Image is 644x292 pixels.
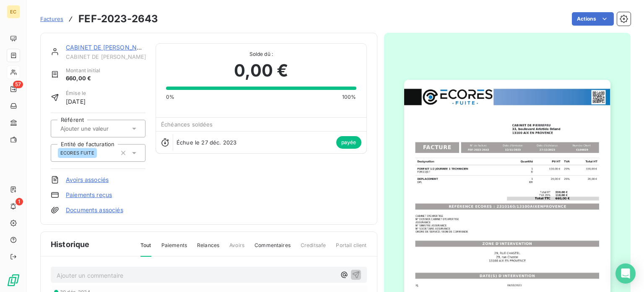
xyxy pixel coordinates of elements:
[197,242,219,256] span: Relances
[229,242,244,256] span: Avoirs
[66,67,100,74] span: Montant initial
[615,263,636,284] div: Open Intercom Messenger
[66,206,123,214] a: Documents associés
[572,12,614,26] button: Actions
[66,176,109,184] a: Avoirs associés
[7,5,20,18] div: EC
[66,89,86,97] span: Émise le
[78,11,158,26] h3: FEF-2023-2643
[166,50,356,58] span: Solde dû :
[66,44,152,51] a: CABINET DE [PERSON_NAME]
[16,198,23,205] span: 1
[66,191,112,199] a: Paiements reçus
[66,53,145,60] span: CABINET DE [PERSON_NAME]
[140,242,151,257] span: Tout
[7,274,20,287] img: Logo LeanPay
[60,150,94,155] span: ECORES FUITE
[336,242,366,256] span: Portail client
[66,97,86,106] span: [DATE]
[336,136,361,149] span: payée
[66,74,100,83] span: 660,00 €
[161,242,187,256] span: Paiements
[60,125,144,132] input: Ajouter une valeur
[51,239,90,250] span: Historique
[301,242,326,256] span: Creditsafe
[254,242,291,256] span: Commentaires
[342,93,356,101] span: 100%
[161,121,213,128] span: Échéances soldées
[40,15,63,23] a: Factures
[234,58,288,83] span: 0,00 €
[177,139,236,146] span: Échue le 27 déc. 2023
[166,93,174,101] span: 0%
[40,16,63,22] span: Factures
[13,81,23,88] span: 57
